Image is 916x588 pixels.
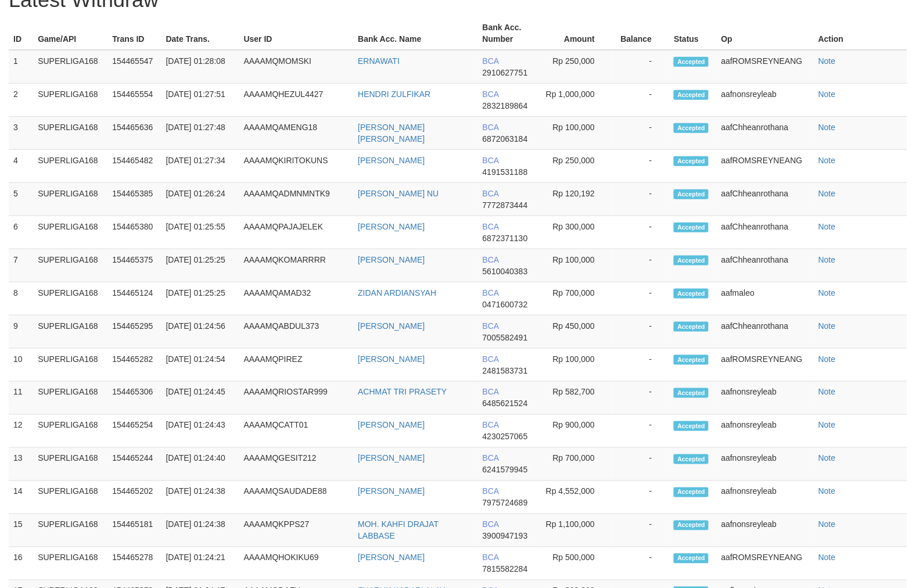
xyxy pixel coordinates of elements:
[9,382,33,415] td: 11
[540,183,612,216] td: Rp 120,192
[161,249,239,282] td: [DATE] 01:25:25
[612,117,669,150] td: -
[483,288,499,297] span: BCA
[612,249,669,282] td: -
[612,84,669,117] td: -
[483,134,528,144] span: 6872063184
[161,448,239,481] td: [DATE] 01:24:40
[358,520,439,541] a: MOH. KAHFI DRAJAT LABBASE
[107,150,161,183] td: 154465482
[612,17,669,50] th: Balance
[483,200,528,210] span: 7772873444
[483,388,499,397] span: BCA
[107,84,161,117] td: 154465554
[358,321,425,331] a: [PERSON_NAME]
[239,481,354,514] td: AAAAMQSAUDADE88
[674,454,709,464] span: Accepted
[33,183,107,216] td: SUPERLIGA168
[669,17,716,50] th: Status
[717,448,814,481] td: aafnonsreyleab
[612,282,669,315] td: -
[483,465,528,475] span: 6241579945
[483,399,528,408] span: 6485621524
[717,547,814,580] td: aafROMSREYNEANG
[33,349,107,382] td: SUPERLIGA168
[674,289,709,299] span: Accepted
[483,354,499,364] span: BCA
[483,487,499,496] span: BCA
[107,50,161,84] td: 154465547
[107,216,161,249] td: 154465380
[818,354,836,364] a: Note
[239,382,354,415] td: AAAAMQRIOSTAR999
[818,222,836,231] a: Note
[9,117,33,150] td: 3
[33,84,107,117] td: SUPERLIGA168
[483,189,499,198] span: BCA
[483,89,499,99] span: BCA
[818,56,836,66] a: Note
[239,216,354,249] td: AAAAMQPAJAJELEK
[483,255,499,264] span: BCA
[540,216,612,249] td: Rp 300,000
[483,101,528,110] span: 2832189864
[9,415,33,448] td: 12
[674,123,709,133] span: Accepted
[9,84,33,117] td: 2
[674,355,709,365] span: Accepted
[717,349,814,382] td: aafROMSREYNEANG
[612,514,669,547] td: -
[674,90,709,100] span: Accepted
[161,50,239,84] td: [DATE] 01:28:08
[9,448,33,481] td: 13
[239,448,354,481] td: AAAAMQGESIT212
[33,50,107,84] td: SUPERLIGA168
[239,249,354,282] td: AAAAMQKOMARRRR
[483,553,499,562] span: BCA
[717,84,814,117] td: aafnonsreyleab
[612,415,669,448] td: -
[674,189,709,199] span: Accepted
[33,415,107,448] td: SUPERLIGA168
[161,514,239,547] td: [DATE] 01:24:38
[540,349,612,382] td: Rp 100,000
[358,553,425,562] a: [PERSON_NAME]
[33,17,107,50] th: Game/API
[483,68,528,77] span: 2910627751
[161,84,239,117] td: [DATE] 01:27:51
[161,481,239,514] td: [DATE] 01:24:38
[483,300,528,309] span: 0471600732
[478,17,540,50] th: Bank Acc. Number
[358,454,425,463] a: [PERSON_NAME]
[540,117,612,150] td: Rp 100,000
[483,156,499,165] span: BCA
[9,216,33,249] td: 6
[33,249,107,282] td: SUPERLIGA168
[612,448,669,481] td: -
[540,415,612,448] td: Rp 900,000
[33,382,107,415] td: SUPERLIGA168
[483,421,499,430] span: BCA
[9,282,33,315] td: 8
[818,454,836,463] a: Note
[483,56,499,66] span: BCA
[818,487,836,496] a: Note
[9,183,33,216] td: 5
[161,382,239,415] td: [DATE] 01:24:45
[674,322,709,332] span: Accepted
[674,256,709,266] span: Accepted
[107,481,161,514] td: 154465202
[818,189,836,198] a: Note
[107,514,161,547] td: 154465181
[612,481,669,514] td: -
[674,156,709,166] span: Accepted
[33,117,107,150] td: SUPERLIGA168
[540,448,612,481] td: Rp 700,000
[483,333,528,342] span: 7005582491
[674,421,709,431] span: Accepted
[33,547,107,580] td: SUPERLIGA168
[818,89,836,99] a: Note
[717,17,814,50] th: Op
[107,315,161,349] td: 154465295
[540,249,612,282] td: Rp 100,000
